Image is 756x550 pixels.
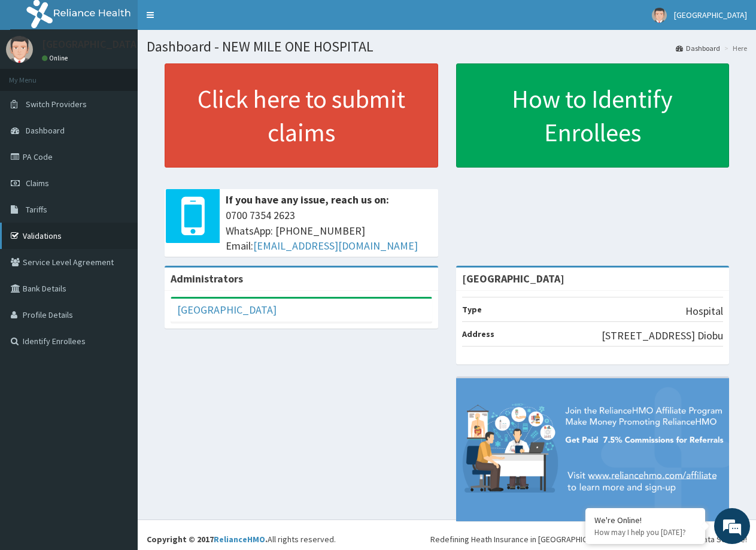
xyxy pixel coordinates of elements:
p: How may I help you today? [594,527,696,537]
span: Tariffs [26,204,47,215]
b: Address [462,329,494,339]
a: Dashboard [676,43,720,53]
h1: Dashboard - NEW MILE ONE HOSPITAL [147,39,747,54]
div: We're Online! [594,515,696,525]
a: [GEOGRAPHIC_DATA] [177,303,277,317]
span: Switch Providers [26,99,87,110]
b: If you have any issue, reach us on: [226,193,389,206]
a: Online [42,54,71,62]
li: Here [721,43,747,53]
b: Type [462,304,482,315]
p: [STREET_ADDRESS] Diobu [602,328,723,344]
span: [GEOGRAPHIC_DATA] [674,10,747,20]
span: 0700 7354 2623 WhatsApp: [PHONE_NUMBER] Email: [226,208,432,254]
span: Dashboard [26,125,65,136]
img: User Image [652,8,667,23]
p: [GEOGRAPHIC_DATA] [42,39,141,50]
a: RelianceHMO [214,534,265,545]
span: Claims [26,178,49,189]
img: User Image [6,36,33,63]
b: Administrators [171,272,243,285]
strong: [GEOGRAPHIC_DATA] [462,272,564,285]
img: provider-team-banner.png [456,378,730,521]
a: Click here to submit claims [165,63,438,168]
strong: Copyright © 2017 . [147,534,268,545]
div: Redefining Heath Insurance in [GEOGRAPHIC_DATA] using Telemedicine and Data Science! [430,533,747,545]
a: How to Identify Enrollees [456,63,730,168]
p: Hospital [685,303,723,319]
a: [EMAIL_ADDRESS][DOMAIN_NAME] [253,239,418,253]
